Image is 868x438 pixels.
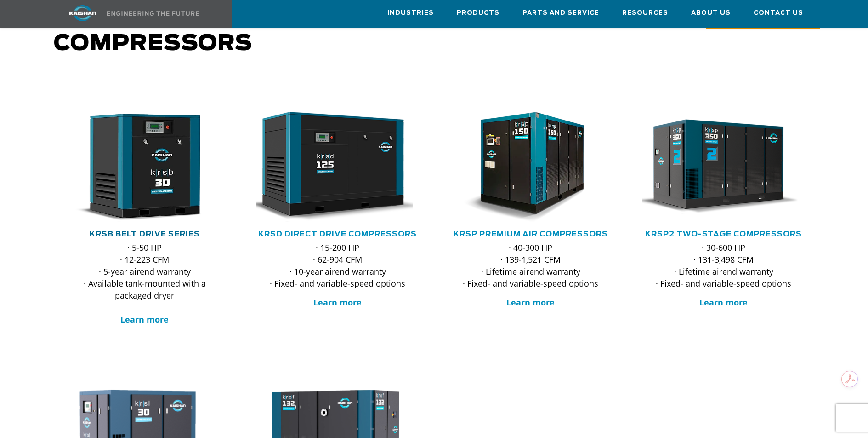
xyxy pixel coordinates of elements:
[699,297,748,308] a: Learn more
[457,8,499,18] span: Products
[691,8,731,18] span: About Us
[63,242,227,325] p: · 5-50 HP · 12-223 CFM · 5-year airend warranty · Available tank-mounted with a packaged dryer
[635,112,799,222] img: krsp350
[63,112,227,222] div: krsb30
[256,112,420,222] div: krsd125
[442,112,606,222] img: krsp150
[258,231,417,238] a: KRSD Direct Drive Compressors
[256,242,420,289] p: · 15-200 HP · 62-904 CFM · 10-year airend warranty · Fixed- and variable-speed options
[522,0,599,25] a: Parts and Service
[56,112,220,222] img: krsb30
[754,8,803,18] span: Contact Us
[313,297,362,308] a: Learn more
[249,112,413,222] img: krsd125
[622,0,668,25] a: Resources
[642,242,806,289] p: · 30-600 HP · 131-3,498 CFM · Lifetime airend warranty · Fixed- and variable-speed options
[449,242,613,289] p: · 40-300 HP · 139-1,521 CFM · Lifetime airend warranty · Fixed- and variable-speed options
[454,231,608,238] a: KRSP Premium Air Compressors
[107,11,199,15] img: Engineering the future
[48,5,117,21] img: kaishan logo
[691,0,731,25] a: About Us
[457,0,499,25] a: Products
[754,0,803,25] a: Contact Us
[120,314,169,325] a: Learn more
[645,231,802,238] a: KRSP2 Two-Stage Compressors
[90,231,200,238] a: KRSB Belt Drive Series
[387,8,434,18] span: Industries
[506,297,555,308] a: Learn more
[622,8,668,18] span: Resources
[387,0,434,25] a: Industries
[642,112,806,222] div: krsp350
[522,8,599,18] span: Parts and Service
[449,112,613,222] div: krsp150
